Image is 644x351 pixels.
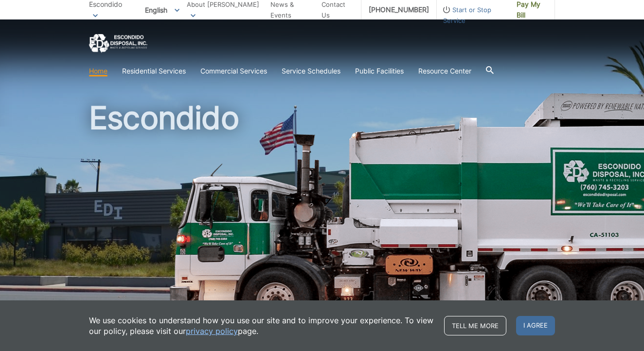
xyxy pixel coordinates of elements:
[89,34,147,53] a: EDCD logo. Return to the homepage.
[122,66,186,76] a: Residential Services
[89,102,555,316] h1: Escondido
[355,66,404,76] a: Public Facilities
[200,66,267,76] a: Commercial Services
[138,2,187,18] span: English
[418,66,471,76] a: Resource Center
[89,66,107,76] a: Home
[444,316,506,335] a: Tell me more
[186,326,238,336] a: privacy policy
[282,66,340,76] a: Service Schedules
[516,316,555,335] span: I agree
[89,315,434,336] p: We use cookies to understand how you use our site and to improve your experience. To view our pol...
